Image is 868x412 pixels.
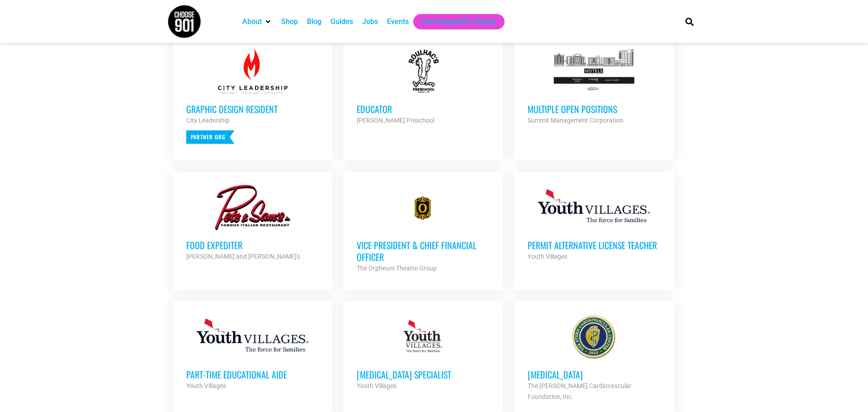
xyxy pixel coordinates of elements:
[186,117,230,124] strong: City Leadership
[528,239,660,251] h3: Permit Alternative License Teacher
[682,14,697,29] div: Search
[343,35,503,139] a: Educator [PERSON_NAME] Preschool
[528,253,567,260] strong: Youth Villages
[186,253,300,260] strong: [PERSON_NAME] and [PERSON_NAME]'s
[173,35,333,157] a: Graphic Design Resident City Leadership Partner Org
[357,382,396,389] strong: Youth Villages
[242,16,262,27] a: About
[330,16,353,27] a: Guides
[362,16,378,27] a: Jobs
[186,369,319,380] h3: Part-Time Educational Aide
[343,171,503,287] a: Vice President & Chief Financial Officer The Orpheum Theatre Group
[281,16,298,27] a: Shop
[514,35,674,139] a: Multiple Open Positions Summit Management Corporation
[173,171,333,275] a: Food Expediter [PERSON_NAME] and [PERSON_NAME]'s
[357,369,490,380] h3: [MEDICAL_DATA] Specialist
[357,265,437,272] strong: The Orpheum Theatre Group
[186,103,319,115] h3: Graphic Design Resident
[422,16,495,27] a: Get Choose901 Emails
[514,171,674,275] a: Permit Alternative License Teacher Youth Villages
[387,16,409,27] a: Events
[238,14,277,29] div: About
[357,103,490,115] h3: Educator
[343,301,503,405] a: [MEDICAL_DATA] Specialist Youth Villages
[357,117,434,124] strong: [PERSON_NAME] Preschool
[186,239,319,251] h3: Food Expediter
[186,382,226,389] strong: Youth Villages
[357,239,490,263] h3: Vice President & Chief Financial Officer
[186,130,235,144] p: Partner Org
[238,14,670,29] nav: Main nav
[528,369,660,380] h3: [MEDICAL_DATA]
[307,16,321,27] a: Blog
[528,103,660,115] h3: Multiple Open Positions
[173,301,333,405] a: Part-Time Educational Aide Youth Villages
[528,117,623,124] strong: Summit Management Corporation
[528,382,632,400] strong: The [PERSON_NAME] Cardiovascular Foundation, Inc.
